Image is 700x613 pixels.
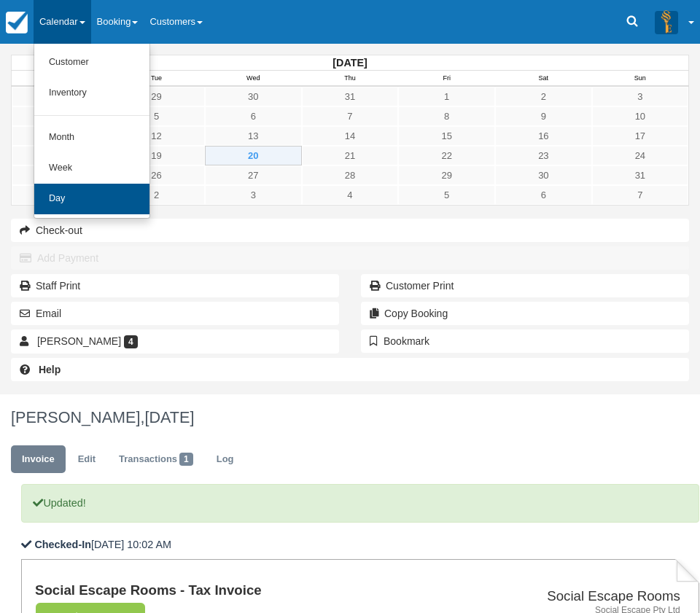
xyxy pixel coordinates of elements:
[302,165,399,185] a: 28
[495,165,592,185] a: 30
[12,71,109,87] th: Mon
[302,87,399,106] a: 31
[144,408,194,426] span: [DATE]
[592,106,688,126] a: 10
[108,71,205,87] th: Tue
[11,274,339,297] a: Staff Print
[592,71,689,87] th: Sun
[302,106,399,126] a: 7
[206,445,245,474] a: Log
[205,165,302,185] a: 27
[332,57,367,69] strong: [DATE]
[108,126,205,146] a: 12
[11,409,689,426] h1: [PERSON_NAME],
[495,185,592,205] a: 6
[398,146,495,165] a: 22
[34,153,149,184] a: Week
[398,106,495,126] a: 8
[12,106,108,126] a: 4
[21,484,699,523] p: Updated!
[398,185,495,205] a: 5
[655,10,678,34] img: A3
[179,453,193,466] span: 1
[12,146,108,165] a: 18
[39,364,61,375] b: Help
[398,71,495,87] th: Fri
[592,87,688,106] a: 3
[12,87,108,106] a: 28
[361,329,689,353] button: Bookmark
[108,165,205,185] a: 26
[302,185,399,205] a: 4
[302,71,399,87] th: Thu
[37,335,121,347] span: [PERSON_NAME]
[495,87,592,106] a: 2
[11,246,689,270] button: Add Payment
[205,106,302,126] a: 6
[302,126,399,146] a: 14
[108,185,205,205] a: 2
[34,47,149,78] a: Customer
[11,329,339,353] a: [PERSON_NAME] 4
[11,445,66,474] a: Invoice
[205,87,302,106] a: 30
[205,146,302,165] a: 20
[398,87,495,106] a: 1
[361,302,689,325] button: Copy Booking
[34,78,149,109] a: Inventory
[6,12,28,34] img: checkfront-main-nav-mini-logo.png
[124,335,138,348] span: 4
[205,185,302,205] a: 3
[592,165,688,185] a: 31
[108,445,204,474] a: Transactions1
[34,122,149,153] a: Month
[302,146,399,165] a: 21
[592,126,688,146] a: 17
[438,589,680,604] h2: Social Escape Rooms
[592,146,688,165] a: 24
[592,185,688,205] a: 7
[67,445,106,474] a: Edit
[361,274,689,297] a: Customer Print
[35,583,432,598] h1: Social Escape Rooms - Tax Invoice
[495,71,592,87] th: Sat
[495,146,592,165] a: 23
[205,71,302,87] th: Wed
[495,126,592,146] a: 16
[12,185,108,205] a: 1
[12,126,108,146] a: 11
[108,146,205,165] a: 19
[108,106,205,126] a: 5
[398,126,495,146] a: 15
[205,126,302,146] a: 13
[108,87,205,106] a: 29
[11,219,689,242] button: Check-out
[21,537,699,553] p: [DATE] 10:02 AM
[34,44,150,219] ul: Calendar
[34,539,91,550] b: Checked-In
[495,106,592,126] a: 9
[11,358,689,381] a: Help
[34,184,149,214] a: Day
[11,302,339,325] button: Email
[12,165,108,185] a: 25
[398,165,495,185] a: 29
